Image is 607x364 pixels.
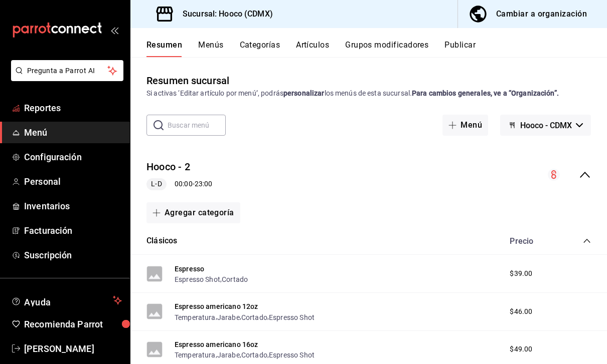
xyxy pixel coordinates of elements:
[146,202,240,223] button: Agregar categoría
[175,8,273,20] h3: Sucursal: Hooco (CDMX)
[217,350,240,360] button: Jarabe
[175,350,216,360] button: Temperatura
[146,88,591,99] div: Si activas ‘Editar artículo por menú’, podrás los menús de esta sucursal.
[510,306,532,317] span: $46.00
[27,66,108,76] span: Pregunta a Parrot AI
[583,237,591,245] button: collapse-category-row
[24,199,122,213] span: Inventarios
[147,179,166,189] span: L-D
[146,178,212,190] div: 00:00 - 23:00
[175,274,220,284] button: Espresso Shot
[222,274,248,284] button: Cortado
[240,40,280,57] button: Categorías
[24,317,122,331] span: Recomienda Parrot
[24,248,122,262] span: Suscripción
[11,60,123,81] button: Pregunta a Parrot AI
[24,150,122,164] span: Configuración
[130,152,607,198] div: collapse-menu-row
[24,175,122,188] span: Personal
[241,350,267,360] button: Cortado
[175,339,258,349] button: Espresso americano 16oz
[175,311,315,322] div: , , ,
[296,40,329,57] button: Artículos
[444,40,476,57] button: Publicar
[168,115,226,135] input: Buscar menú
[345,40,428,57] button: Grupos modificadores
[7,73,123,83] a: Pregunta a Parrot AI
[175,312,216,322] button: Temperatura
[269,350,315,360] button: Espresso Shot
[24,126,122,139] span: Menú
[241,312,267,322] button: Cortado
[146,73,229,88] div: Resumen sucursal
[175,349,315,360] div: , , ,
[146,235,177,247] button: Clásicos
[146,40,607,57] div: navigation tabs
[442,115,488,136] button: Menú
[510,268,532,279] span: $39.00
[520,121,572,130] span: Hooco - CDMX
[110,26,118,34] button: open_drawer_menu
[24,224,122,237] span: Facturación
[283,89,325,97] strong: personalizar
[217,312,240,322] button: Jarabe
[412,89,559,97] strong: Para cambios generales, ve a “Organización”.
[175,264,204,274] button: Espresso
[269,312,315,322] button: Espresso Shot
[175,274,248,284] div: ,
[500,115,591,136] button: Hooco - CDMX
[24,342,122,355] span: [PERSON_NAME]
[146,40,182,57] button: Resumen
[146,160,190,174] button: Hooco - 2
[24,294,109,306] span: Ayuda
[24,101,122,115] span: Reportes
[496,7,587,21] div: Cambiar a organización
[198,40,223,57] button: Menús
[510,344,532,354] span: $49.00
[500,236,564,246] div: Precio
[175,301,258,311] button: Espresso americano 12oz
